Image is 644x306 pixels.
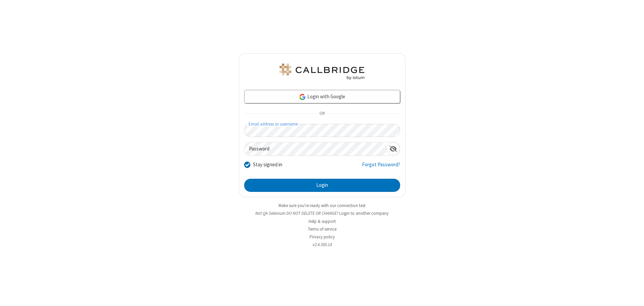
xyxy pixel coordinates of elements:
li: Not QA Selenium DO NOT DELETE OR CHANGE? [239,210,406,216]
a: Terms of service [308,226,336,232]
span: OR [317,109,327,118]
a: Make sure you're ready with our connection test [279,203,365,208]
button: Login [244,179,400,192]
a: Privacy policy [310,234,335,240]
button: Login to another company [339,210,389,216]
input: Email address or username [244,124,400,137]
label: Stay signed in [253,161,282,169]
div: Show password [387,142,400,155]
a: Help & support [309,218,336,224]
img: QA Selenium DO NOT DELETE OR CHANGE [278,64,366,80]
a: Forgot Password? [362,161,400,174]
input: Password [245,142,387,156]
img: google-icon.png [299,93,306,101]
li: v2.6.350.14 [239,241,406,248]
a: Login with Google [244,90,400,103]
